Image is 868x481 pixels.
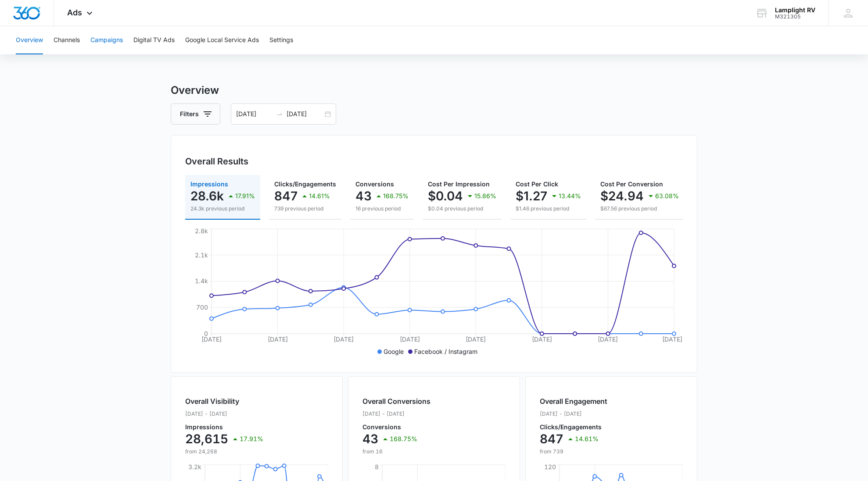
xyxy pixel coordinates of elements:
[274,180,336,188] span: Clicks/Engagements
[355,189,372,203] p: 43
[516,189,547,203] p: $1.27
[235,193,255,199] p: 17.91%
[540,448,607,456] p: from 739
[274,205,336,213] p: 739 previous period
[190,180,228,188] span: Impressions
[362,396,430,406] h2: Overall Conversions
[185,155,248,168] h3: Overall Results
[240,436,263,442] p: 17.91%
[171,82,697,98] h3: Overview
[185,26,259,54] button: Google Local Service Ads
[775,14,815,20] div: account id
[201,335,222,343] tspan: [DATE]
[171,103,220,125] button: Filters
[516,205,581,213] p: $1.46 previous period
[195,251,208,259] tspan: 2.1k
[540,410,607,418] p: [DATE] - [DATE]
[185,432,228,446] p: 28,615
[276,110,283,118] span: swap-right
[662,335,682,343] tspan: [DATE]
[269,26,293,54] button: Settings
[400,335,420,343] tspan: [DATE]
[362,410,430,418] p: [DATE] - [DATE]
[375,463,379,470] tspan: 8
[384,347,404,356] p: Google
[195,227,208,235] tspan: 2.8k
[598,335,618,343] tspan: [DATE]
[16,26,43,54] button: Overview
[54,26,80,54] button: Channels
[466,335,486,343] tspan: [DATE]
[67,8,82,17] span: Ads
[236,109,273,119] input: Start date
[90,26,123,54] button: Campaigns
[362,448,430,456] p: from 16
[540,424,607,430] p: Clicks/Engagements
[428,205,496,213] p: $0.04 previous period
[362,424,430,430] p: Conversions
[195,277,208,285] tspan: 1.4k
[196,303,208,311] tspan: 700
[390,436,417,442] p: 168.75%
[309,193,330,199] p: 14.61%
[544,463,556,470] tspan: 120
[474,193,496,199] p: 15.86%
[190,205,255,213] p: 24.3k previous period
[133,26,175,54] button: Digital TV Ads
[185,396,263,406] h2: Overall Visibility
[276,110,283,118] span: to
[600,189,644,203] p: $24.94
[600,180,663,188] span: Cost Per Conversion
[355,205,409,213] p: 16 previous period
[268,335,288,343] tspan: [DATE]
[185,410,263,418] p: [DATE] - [DATE]
[383,193,409,199] p: 168.75%
[559,193,581,199] p: 13.44%
[204,330,208,337] tspan: 0
[516,180,558,188] span: Cost Per Click
[362,432,378,446] p: 43
[655,193,679,199] p: 63.08%
[355,180,394,188] span: Conversions
[287,109,323,119] input: End date
[274,189,298,203] p: 847
[600,205,679,213] p: $67.56 previous period
[540,432,563,446] p: 847
[428,180,490,188] span: Cost Per Impression
[414,347,477,356] p: Facebook / Instagram
[188,463,201,470] tspan: 3.2k
[575,436,599,442] p: 14.61%
[190,189,224,203] p: 28.6k
[334,335,354,343] tspan: [DATE]
[532,335,552,343] tspan: [DATE]
[428,189,463,203] p: $0.04
[540,396,607,406] h2: Overall Engagement
[185,424,263,430] p: Impressions
[775,7,815,14] div: account name
[185,448,263,456] p: from 24,268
